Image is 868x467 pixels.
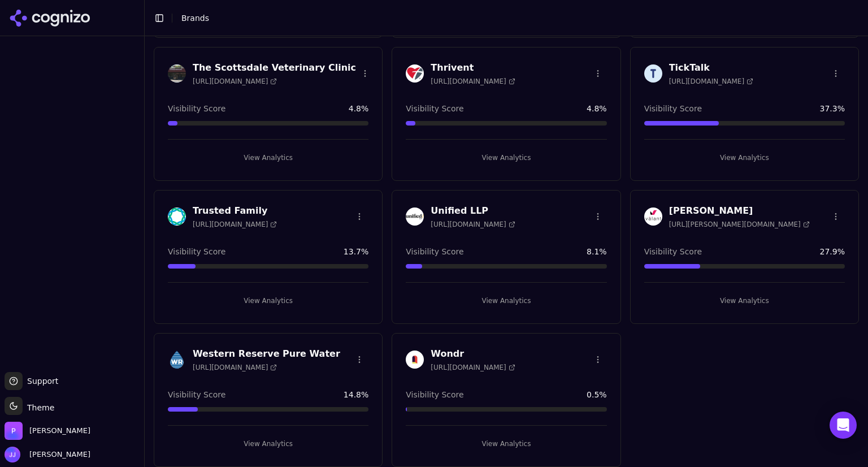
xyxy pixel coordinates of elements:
span: 0.5 % [587,389,607,400]
button: View Analytics [168,149,368,167]
img: Jen Jones [5,447,20,462]
img: Valant [644,207,662,226]
span: [URL][DOMAIN_NAME] [193,363,277,372]
span: [URL][DOMAIN_NAME] [431,220,515,229]
img: Perrill [5,422,23,440]
span: [PERSON_NAME] [25,449,90,460]
span: Theme [23,403,54,412]
h3: [PERSON_NAME] [669,204,810,218]
span: Support [23,375,58,387]
h3: Thrivent [431,61,515,75]
img: Wondr [406,351,424,369]
button: View Analytics [168,435,368,453]
button: View Analytics [406,435,606,453]
span: [URL][DOMAIN_NAME] [669,77,753,86]
span: Visibility Score [644,103,702,114]
span: Visibility Score [168,103,225,114]
h3: The Scottsdale Veterinary Clinic [193,61,356,75]
span: Visibility Score [406,246,463,257]
img: The Scottsdale Veterinary Clinic [168,64,186,83]
h3: Wondr [431,347,515,361]
span: Brands [181,14,209,23]
button: Open user button [5,447,90,462]
span: 14.8 % [344,389,368,400]
img: Western Reserve Pure Water [168,351,186,369]
button: Open organization switcher [5,422,90,440]
span: Visibility Score [644,246,702,257]
button: View Analytics [644,292,845,310]
h3: Unified LLP [431,204,515,218]
span: 13.7 % [344,246,368,257]
h3: TickTalk [669,61,753,75]
button: View Analytics [168,292,368,310]
span: Visibility Score [406,389,463,400]
span: [URL][DOMAIN_NAME] [431,77,515,86]
span: 37.3 % [820,103,845,114]
span: [URL][DOMAIN_NAME] [193,77,277,86]
span: [URL][PERSON_NAME][DOMAIN_NAME] [669,220,810,229]
img: Thrivent [406,64,424,83]
img: Trusted Family [168,207,186,226]
span: 8.1 % [587,246,607,257]
h3: Western Reserve Pure Water [193,347,340,361]
span: Perrill [29,426,90,436]
h3: Trusted Family [193,204,277,218]
div: Open Intercom Messenger [830,412,857,439]
span: Visibility Score [168,389,225,400]
img: TickTalk [644,64,662,83]
button: View Analytics [406,292,606,310]
span: Visibility Score [406,103,463,114]
button: View Analytics [644,149,845,167]
span: Visibility Score [168,246,225,257]
span: [URL][DOMAIN_NAME] [193,220,277,229]
nav: breadcrumb [181,12,209,24]
span: 4.8 % [349,103,369,114]
img: Unified LLP [406,207,424,226]
span: 27.9 % [820,246,845,257]
button: View Analytics [406,149,606,167]
span: 4.8 % [587,103,607,114]
span: [URL][DOMAIN_NAME] [431,363,515,372]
